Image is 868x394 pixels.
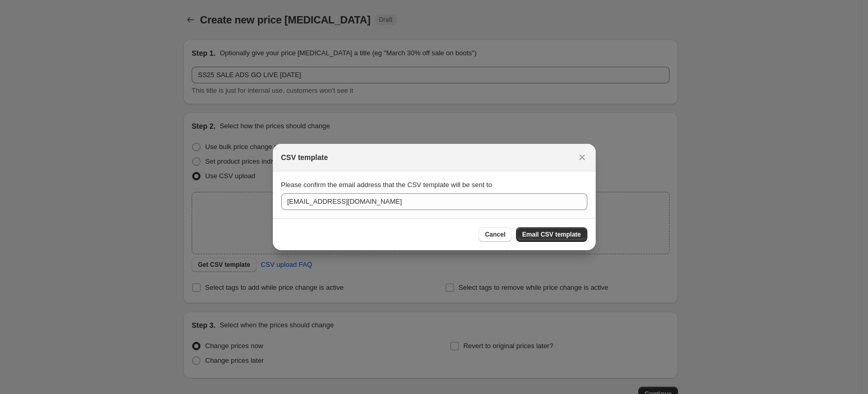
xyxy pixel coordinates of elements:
span: Email CSV template [522,230,581,239]
button: Email CSV template [516,227,587,242]
h2: CSV template [281,152,328,163]
span: Please confirm the email address that the CSV template will be sent to [281,181,492,189]
button: Close [575,150,589,165]
span: Cancel [485,230,505,239]
button: Cancel [479,227,511,242]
